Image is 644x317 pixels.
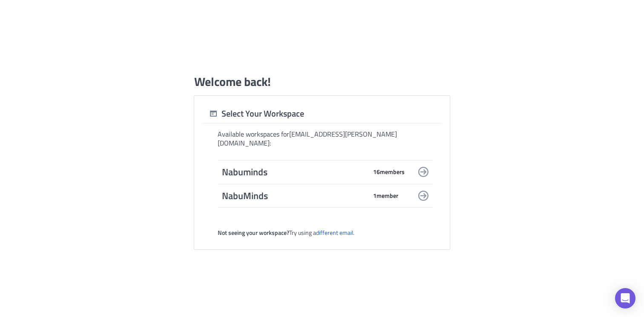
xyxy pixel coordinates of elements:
[373,168,405,176] span: 16 member s
[218,228,289,237] strong: Not seeing your workspace?
[218,130,433,147] div: Available workspaces for [EMAIL_ADDRESS][PERSON_NAME][DOMAIN_NAME] :
[373,192,398,200] span: 1 member
[615,288,635,308] div: Open Intercom Messenger
[218,229,433,237] div: Try using a .
[194,74,271,89] h1: Welcome back!
[222,190,367,202] span: NabuMinds
[203,108,304,119] div: Select Your Workspace
[316,228,353,237] a: different email
[222,166,367,178] span: Nabuminds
